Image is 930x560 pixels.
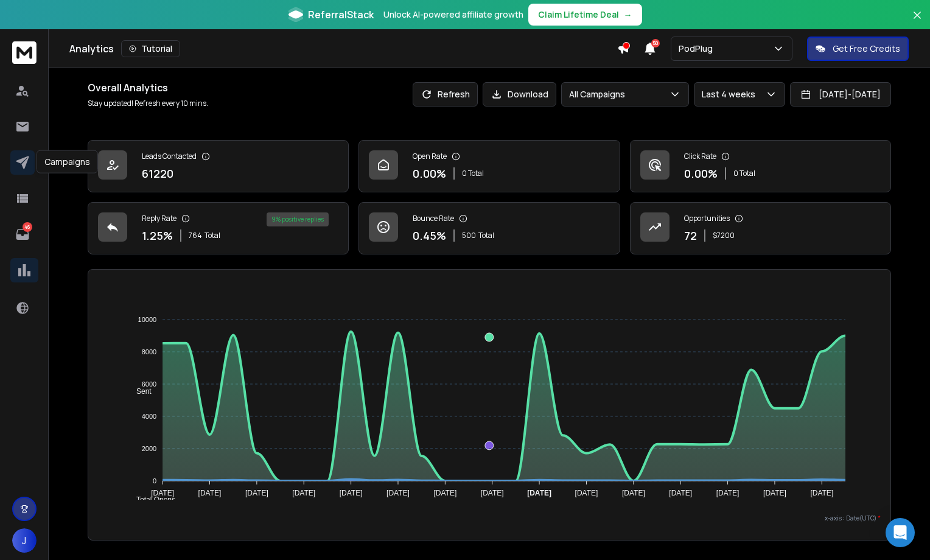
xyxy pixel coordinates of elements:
p: $ 7200 [713,231,735,240]
p: Get Free Credits [833,43,900,55]
span: Sent [127,387,152,396]
tspan: 2000 [141,445,156,452]
a: Bounce Rate0.45%500Total [358,202,620,254]
p: 1.25 % [142,227,173,244]
tspan: [DATE] [292,489,315,497]
div: Open Intercom Messenger [886,518,915,547]
p: Refresh [438,88,470,100]
tspan: [DATE] [527,489,551,497]
p: Bounce Rate [413,214,454,223]
p: 0.00 % [413,165,446,182]
p: Download [508,88,548,100]
a: Opportunities72$7200 [630,202,891,254]
tspan: [DATE] [716,489,739,497]
button: J [12,528,37,553]
tspan: [DATE] [433,489,456,497]
span: ReferralStack [308,7,374,22]
p: 0.45 % [413,227,446,244]
tspan: [DATE] [386,489,410,497]
tspan: 8000 [141,348,156,355]
tspan: [DATE] [669,489,692,497]
p: Stay updated! Refresh every 10 mins. [88,99,208,108]
p: 61220 [142,165,173,182]
span: Total [205,231,220,240]
p: 0.00 % [684,165,718,182]
p: PodPlug [679,43,718,55]
p: 46 [23,222,32,232]
tspan: 10000 [138,316,156,323]
tspan: 0 [153,477,156,485]
span: Total Opens [127,495,175,504]
button: [DATE]-[DATE] [790,82,891,107]
p: x-axis : Date(UTC) [98,514,881,523]
p: Open Rate [413,152,447,161]
span: 500 [462,231,476,240]
button: Download [483,82,556,107]
p: Opportunities [684,214,730,223]
a: Leads Contacted61220 [88,140,349,192]
button: Close banner [909,7,925,37]
span: → [624,9,632,21]
p: 0 Total [462,169,484,178]
a: Click Rate0.00%0 Total [630,140,891,192]
span: 764 [189,231,202,240]
tspan: [DATE] [622,489,645,497]
p: All Campaigns [569,88,630,100]
tspan: [DATE] [151,489,174,497]
tspan: [DATE] [763,489,786,497]
button: Refresh [413,82,478,107]
tspan: [DATE] [481,489,504,497]
span: 50 [651,39,660,47]
a: Open Rate0.00%0 Total [358,140,620,192]
tspan: 4000 [141,413,156,420]
a: 46 [10,222,35,247]
tspan: [DATE] [198,489,221,497]
div: 9 % positive replies [267,212,329,226]
tspan: 6000 [141,380,156,388]
tspan: [DATE] [811,489,834,497]
p: 72 [684,227,697,244]
p: Reply Rate [142,214,177,223]
p: 0 Total [733,169,755,178]
tspan: [DATE] [575,489,598,497]
h1: Overall Analytics [88,80,208,95]
div: Campaigns [37,150,98,173]
p: Leads Contacted [142,152,197,161]
p: Last 4 weeks [702,88,760,100]
tspan: [DATE] [245,489,268,497]
button: Tutorial [121,40,180,57]
button: Claim Lifetime Deal→ [528,4,642,26]
a: Reply Rate1.25%764Total9% positive replies [88,202,349,254]
p: Click Rate [684,152,716,161]
span: Total [478,231,494,240]
div: Analytics [69,40,617,57]
p: Unlock AI-powered affiliate growth [383,9,523,21]
tspan: [DATE] [340,489,363,497]
button: Get Free Credits [807,37,909,61]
